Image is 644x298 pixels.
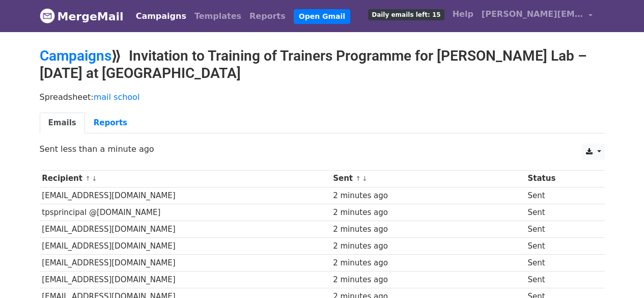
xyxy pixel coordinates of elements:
p: Sent less than a minute ago [40,144,605,154]
div: 2 minutes ago [333,257,523,269]
a: Campaigns [40,47,111,64]
div: 2 minutes ago [333,224,523,235]
img: MergeMail logo [40,8,55,23]
td: tpsprincipal @[DOMAIN_NAME] [40,204,331,221]
a: ↑ [85,175,91,182]
th: Sent [330,170,525,187]
a: Emails [40,113,85,133]
a: Reports [85,113,136,133]
td: Sent [525,204,595,221]
p: Spreadsheet: [40,92,605,102]
a: ↓ [362,175,368,182]
td: [EMAIL_ADDRESS][DOMAIN_NAME] [40,221,331,237]
span: [PERSON_NAME][EMAIL_ADDRESS][PERSON_NAME][DOMAIN_NAME] [482,8,583,20]
span: Daily emails left: 15 [368,9,444,20]
td: [EMAIL_ADDRESS][DOMAIN_NAME] [40,238,331,255]
a: Open Gmail [294,9,350,24]
a: Reports [245,6,290,26]
td: Sent [525,187,595,204]
a: Daily emails left: 15 [364,4,448,24]
a: MergeMail [40,6,124,27]
td: [EMAIL_ADDRESS][DOMAIN_NAME] [40,272,331,288]
a: [PERSON_NAME][EMAIL_ADDRESS][PERSON_NAME][DOMAIN_NAME] [478,4,597,28]
th: Recipient [40,170,331,187]
div: 2 minutes ago [333,207,523,219]
div: 2 minutes ago [333,190,523,202]
a: Campaigns [132,6,190,26]
a: ↓ [92,175,97,182]
a: mail school [94,92,140,102]
h2: ⟫ Invitation to Training of Trainers Programme for [PERSON_NAME] Lab – [DATE] at [GEOGRAPHIC_DATA] [40,47,605,82]
td: Sent [525,238,595,255]
div: 2 minutes ago [333,274,523,286]
td: Sent [525,221,595,237]
a: Help [449,4,478,24]
div: 2 minutes ago [333,240,523,252]
a: Templates [190,6,245,26]
td: Sent [525,272,595,288]
td: [EMAIL_ADDRESS][DOMAIN_NAME] [40,255,331,272]
a: ↑ [355,175,361,182]
th: Status [525,170,595,187]
td: [EMAIL_ADDRESS][DOMAIN_NAME] [40,187,331,204]
td: Sent [525,255,595,272]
